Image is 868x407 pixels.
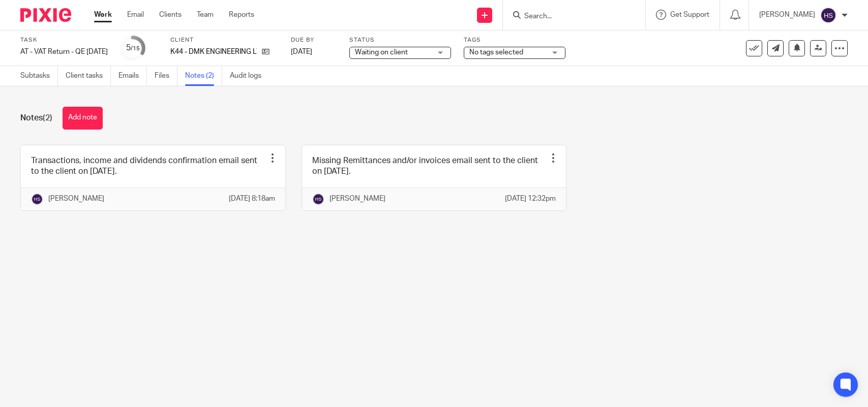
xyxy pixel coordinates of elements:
a: Clients [159,10,182,20]
img: svg%3E [312,193,324,205]
p: [PERSON_NAME] [759,10,815,20]
button: Add note [63,107,103,130]
label: Status [349,36,451,44]
a: Team [197,10,214,20]
a: Audit logs [230,66,269,86]
p: K44 - DMK ENGINEERING LTD [170,47,257,57]
a: Files [155,66,177,86]
label: Due by [291,36,337,44]
a: Emails [118,66,147,86]
label: Task [20,36,108,44]
span: No tags selected [469,49,523,56]
img: svg%3E [820,7,836,23]
img: svg%3E [31,193,43,205]
a: Subtasks [20,66,58,86]
p: [DATE] 8:18am [229,194,275,204]
p: [PERSON_NAME] [330,194,385,204]
div: AT - VAT Return - QE [DATE] [20,47,108,57]
span: Waiting on client [355,49,408,56]
p: [DATE] 12:32pm [505,194,556,204]
div: AT - VAT Return - QE 31-08-2025 [20,47,108,57]
span: (2) [43,114,52,122]
a: Reports [229,10,254,20]
label: Tags [464,36,565,44]
p: [PERSON_NAME] [48,194,104,204]
input: Search [523,12,615,21]
img: Pixie [20,8,71,22]
div: 5 [126,42,140,54]
h1: Notes [20,113,52,123]
span: Get Support [670,11,709,18]
label: Client [170,36,278,44]
a: Client tasks [66,66,111,86]
a: Notes (2) [185,66,222,86]
a: Email [127,10,144,20]
a: Work [94,10,112,20]
span: [DATE] [291,48,312,55]
small: /15 [131,46,140,51]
